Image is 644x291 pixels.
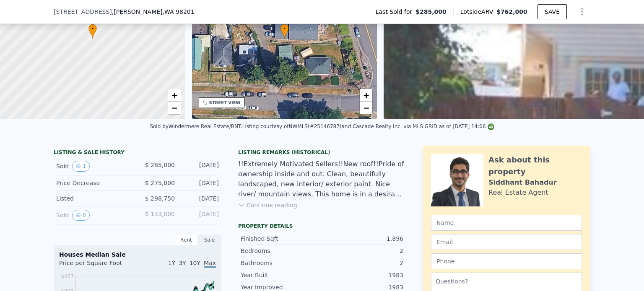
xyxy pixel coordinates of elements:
[241,271,322,279] div: Year Built
[431,253,582,269] input: Phone
[56,179,131,187] div: Price Decrease
[145,180,175,186] span: $ 275,000
[171,103,177,113] span: −
[360,89,372,102] a: Zoom in
[238,149,406,156] div: Listing Remarks (Historical)
[59,259,138,272] div: Price per Square Foot
[171,90,177,100] span: +
[168,102,181,114] a: Zoom out
[72,161,90,172] button: View historical data
[174,234,198,245] div: Rent
[54,8,112,16] span: [STREET_ADDRESS]
[241,259,322,267] div: Bathrooms
[488,188,548,198] div: Real Estate Agent
[168,260,175,266] span: 1Y
[280,25,289,33] span: •
[238,223,406,229] div: Property details
[488,178,557,188] div: Siddhant Bahadur
[322,234,403,243] div: 1,896
[496,8,527,15] span: $762,000
[145,195,175,202] span: $ 298,750
[376,8,416,16] span: Last Sold for
[72,210,90,221] button: View historical data
[59,250,216,259] div: Houses Median Sale
[190,260,200,266] span: 10Y
[179,260,186,266] span: 3Y
[112,8,195,16] span: , [PERSON_NAME]
[574,3,590,20] button: Show Options
[238,159,406,199] div: !!Extremely Motivated Sellers!!New roof!!Pride of ownership inside and out. Clean, beautifully la...
[364,90,369,100] span: +
[242,124,494,129] div: Listing courtesy of NWMLS (#25146787) and Cascade Realty Inc. via MLS GRID as of [DATE] 14:06
[204,260,216,268] span: Max
[88,25,97,33] span: •
[209,100,241,106] div: STREET VIEW
[360,102,372,114] a: Zoom out
[280,24,289,39] div: •
[56,194,131,203] div: Listed
[163,8,195,15] span: , WA 98201
[238,201,297,209] button: Continue reading
[322,271,403,279] div: 1983
[198,234,221,245] div: Sale
[431,215,582,231] input: Name
[145,211,175,217] span: $ 133,000
[182,210,219,221] div: [DATE]
[88,24,97,39] div: •
[488,124,494,130] img: NWMLS Logo
[182,161,219,172] div: [DATE]
[182,194,219,203] div: [DATE]
[54,149,221,157] div: LISTING & SALE HISTORY
[241,234,322,243] div: Finished Sqft
[538,4,567,19] button: SAVE
[150,124,242,129] div: Sold by Windermere Real Estate/RNT .
[168,89,181,102] a: Zoom in
[431,234,582,250] input: Email
[488,154,582,178] div: Ask about this property
[61,273,74,279] tspan: $457
[182,179,219,187] div: [DATE]
[56,161,131,172] div: Sold
[241,247,322,255] div: Bedrooms
[322,259,403,267] div: 2
[415,8,447,16] span: $285,000
[364,103,369,113] span: −
[322,247,403,255] div: 2
[460,8,496,16] span: Lotside ARV
[145,162,175,168] span: $ 285,000
[56,210,131,221] div: Sold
